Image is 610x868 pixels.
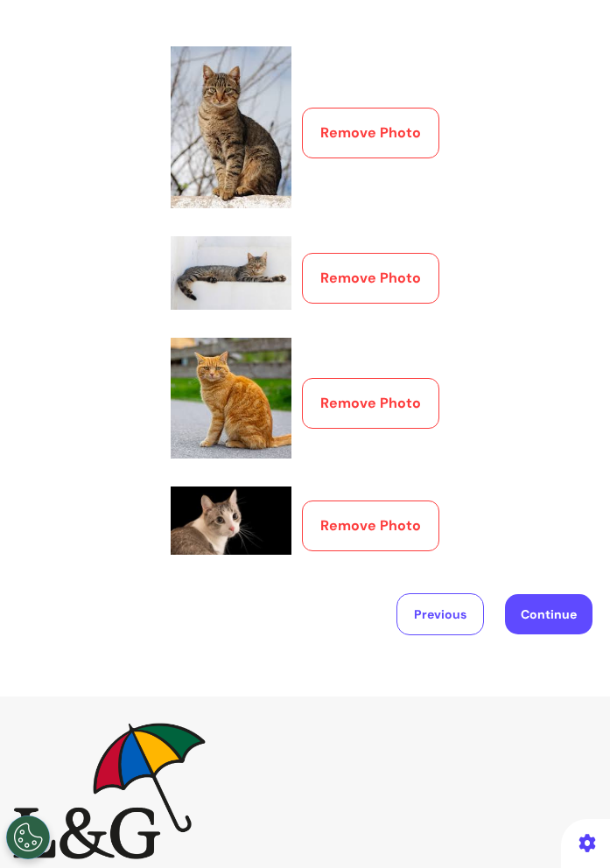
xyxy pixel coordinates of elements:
[13,723,206,859] img: Spectrum.Life logo
[171,236,291,310] img: Preview 2
[171,46,291,208] img: Preview 1
[302,500,439,551] button: Remove Photo
[505,594,592,634] button: Continue
[6,815,50,859] button: Open Preferences
[302,108,439,158] button: Remove Photo
[396,593,484,635] button: Previous
[302,378,439,429] button: Remove Photo
[171,486,291,554] img: Preview 4
[171,338,291,458] img: Preview 3
[302,253,439,304] button: Remove Photo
